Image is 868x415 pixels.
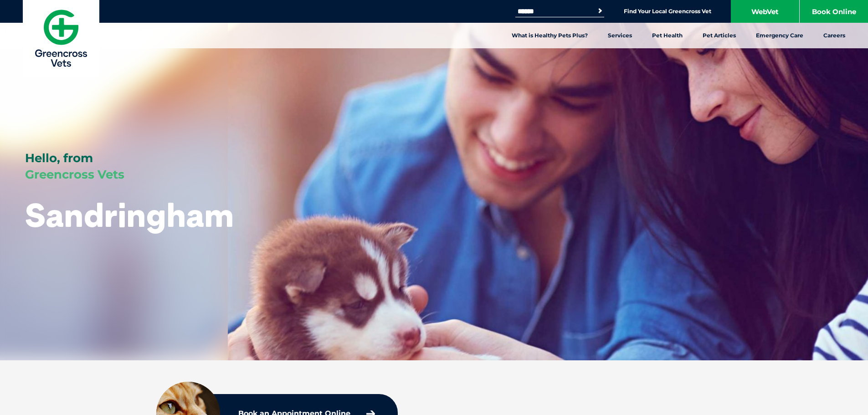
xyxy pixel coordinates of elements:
a: Services [598,23,642,48]
a: Pet Health [642,23,693,48]
a: Pet Articles [693,23,746,48]
a: Careers [813,23,855,48]
a: Emergency Care [746,23,813,48]
a: Find Your Local Greencross Vet [624,8,711,15]
button: Search [596,6,605,15]
a: What is Healthy Pets Plus? [502,23,598,48]
h1: Sandringham [25,197,234,233]
span: Hello, from [25,151,93,165]
span: Greencross Vets [25,167,124,182]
